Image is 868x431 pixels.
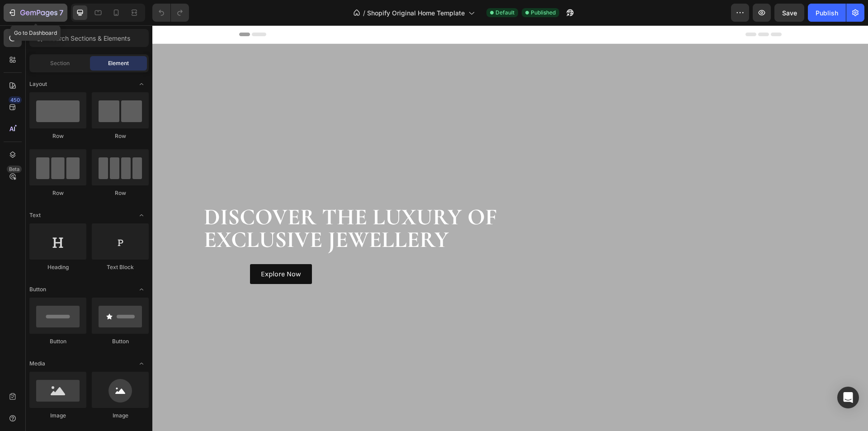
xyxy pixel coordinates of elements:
[92,263,149,271] div: Text Block
[774,4,804,22] button: Save
[134,282,149,297] span: Toggle open
[9,96,22,104] div: 450
[108,59,129,67] span: Element
[92,337,149,346] div: Button
[29,285,46,294] span: Button
[50,59,70,67] span: Section
[29,337,86,346] div: Button
[367,8,465,18] span: Shopify Original Home Template
[134,77,149,91] span: Toggle open
[7,166,22,173] div: Beta
[29,360,45,368] span: Media
[808,4,846,22] button: Publish
[134,208,149,223] span: Toggle open
[837,387,859,408] div: Open Intercom Messenger
[816,8,838,18] div: Publish
[29,211,41,219] span: Text
[152,25,868,431] iframe: Design area
[152,4,189,22] div: Undo/Redo
[531,9,556,17] span: Published
[29,80,47,88] span: Layout
[29,132,86,140] div: Row
[59,7,63,18] p: 7
[92,132,149,140] div: Row
[4,4,67,22] button: 7
[134,356,149,371] span: Toggle open
[29,263,86,271] div: Heading
[782,9,797,17] span: Save
[495,9,514,17] span: Default
[29,189,86,197] div: Row
[29,412,86,420] div: Image
[363,8,365,18] span: /
[92,189,149,197] div: Row
[92,412,149,420] div: Image
[29,29,149,47] input: Search Sections & Elements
